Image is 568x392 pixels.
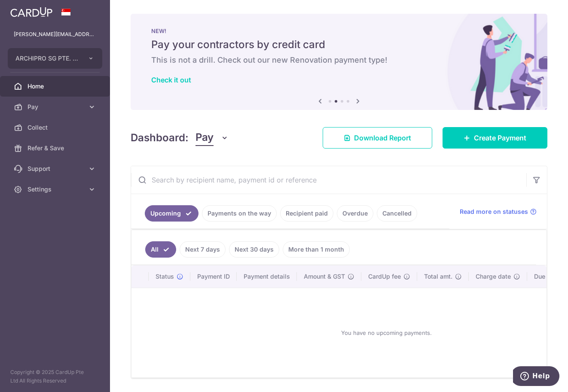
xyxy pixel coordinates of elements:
[534,272,560,281] span: Due date
[474,133,526,143] span: Create Payment
[151,38,527,52] h5: Pay your contractors by credit card
[202,205,277,222] a: Payments on the way
[131,166,526,194] input: Search by recipient name, payment id or reference
[27,103,84,111] span: Pay
[14,30,96,39] p: [PERSON_NAME][EMAIL_ADDRESS][DOMAIN_NAME]
[283,241,350,258] a: More than 1 month
[460,207,537,216] a: Read more on statuses
[145,241,176,258] a: All
[368,272,401,281] span: CardUp fee
[27,123,84,132] span: Collect
[180,241,226,258] a: Next 7 days
[151,76,191,84] a: Check it out
[377,205,417,222] a: Cancelled
[131,130,189,146] h4: Dashboard:
[460,207,528,216] span: Read more on statuses
[156,272,174,281] span: Status
[151,55,527,65] h6: This is not a drill. Check out our new Renovation payment type!
[10,7,52,17] img: CardUp
[229,241,279,258] a: Next 30 days
[27,82,84,91] span: Home
[476,272,511,281] span: Charge date
[280,205,333,222] a: Recipient paid
[190,265,237,288] th: Payment ID
[27,144,84,152] span: Refer & Save
[337,205,373,222] a: Overdue
[195,130,229,146] button: Pay
[145,205,198,222] a: Upcoming
[27,164,84,173] span: Support
[151,27,527,34] p: NEW!
[15,54,79,63] span: ARCHIPRO SG PTE. LTD.
[27,185,84,194] span: Settings
[8,48,102,69] button: ARCHIPRO SG PTE. LTD.
[304,272,345,281] span: Amount & GST
[195,130,214,146] span: Pay
[513,366,559,388] iframe: Opens a widget where you can find more information
[424,272,452,281] span: Total amt.
[131,14,547,110] img: Renovation banner
[443,127,547,149] a: Create Payment
[323,127,432,149] a: Download Report
[354,133,411,143] span: Download Report
[237,265,297,288] th: Payment details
